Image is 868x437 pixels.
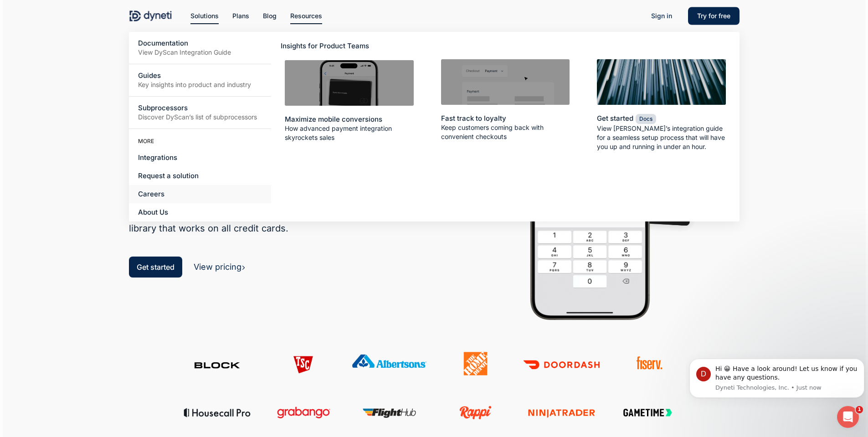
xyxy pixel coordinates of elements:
[686,345,868,412] iframe: Intercom notifications message
[523,400,600,423] img: client
[129,32,272,64] a: DocumentationView DyScan Integration Guide
[194,262,246,272] a: View pricing
[232,12,249,20] span: Plans
[232,11,249,21] a: Plans
[129,257,182,278] a: Get started
[179,352,256,375] img: client
[285,115,382,123] span: Maximize mobile conversions
[138,171,199,180] span: Request a solution
[137,262,175,272] span: Get started
[138,208,168,216] span: About Us
[129,9,173,23] img: Dyneti Technologies
[688,11,740,21] a: Try for free
[138,39,188,47] span: Documentation
[609,352,686,375] img: client
[278,53,421,149] a: Maximize mobile conversionsHow advanced payment integration skyrockets sales
[129,185,272,203] a: Careers
[138,80,262,89] small: Key insights into product and industry
[437,400,514,423] img: client
[190,11,219,21] a: Solutions
[290,11,322,21] a: Resources
[265,400,342,423] img: client
[437,352,514,375] img: client
[138,153,177,162] span: Integrations
[138,190,164,198] span: Careers
[138,103,188,112] span: Subprocessors
[856,406,863,413] span: 1
[837,406,859,428] iframe: Intercom live chat
[636,114,656,124] span: Docs
[351,352,428,375] img: client
[609,400,686,423] img: client
[263,11,277,21] a: Blog
[129,97,272,129] a: SubprocessorsDiscover DyScan’s list of subprocessors
[129,149,272,167] a: Integrations
[129,203,272,221] a: About Us
[441,123,570,141] span: Keep customers coming back with convenient checkouts
[285,124,414,142] span: How advanced payment integration skyrockets sales
[278,39,421,53] a: Insights for Product Teams
[138,138,154,144] span: MORE
[281,41,369,50] span: Insights for Product Teams
[265,352,342,375] img: client
[441,114,506,123] span: Fast track to loyalty
[651,12,672,20] span: Sign in
[290,12,322,20] span: Resources
[642,9,681,23] a: Sign in
[138,71,161,80] span: Guides
[351,400,428,423] img: client
[129,167,272,185] a: Request a solution
[697,12,730,20] span: Try for free
[129,64,272,96] a: GuidesKey insights into product and industry
[590,52,733,158] a: Get startedDocsView [PERSON_NAME]’s integration guide for a seamless setup process that will have...
[434,52,577,148] a: Fast track to loyaltyKeep customers coming back with convenient checkouts
[597,124,726,151] span: View [PERSON_NAME]’s integration guide for a seamless setup process that will have you up and run...
[597,114,633,123] span: Get started
[138,48,262,57] small: View DyScan Integration Guide
[263,12,277,20] span: Blog
[523,352,600,375] img: client
[138,113,262,122] small: Discover DyScan’s list of subprocessors
[179,400,256,423] img: client
[129,134,272,149] a: MORE
[190,12,219,20] span: Solutions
